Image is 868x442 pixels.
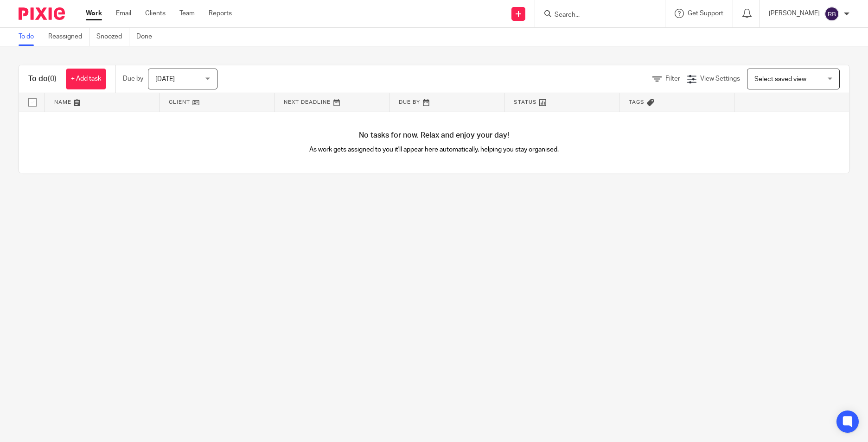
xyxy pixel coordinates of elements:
[145,9,166,18] a: Clients
[824,6,839,21] img: svg%3E
[554,11,637,19] input: Search
[48,75,57,82] span: (0)
[209,9,232,18] a: Reports
[227,145,642,154] p: As work gets assigned to you it'll appear here automatically, helping you stay organised.
[66,69,106,89] a: + Add task
[769,9,820,18] p: [PERSON_NAME]
[629,100,645,105] span: Tags
[86,9,102,18] a: Work
[665,76,680,82] span: Filter
[136,28,159,46] a: Done
[48,28,89,46] a: Reassigned
[700,76,740,82] span: View Settings
[28,74,57,84] h1: To do
[19,7,65,20] img: Pixie
[754,76,806,82] span: Select saved view
[123,74,143,83] p: Due by
[116,9,131,18] a: Email
[19,131,849,140] h4: No tasks for now. Relax and enjoy your day!
[19,28,41,46] a: To do
[155,76,175,82] span: [DATE]
[96,28,129,46] a: Snoozed
[179,9,195,18] a: Team
[688,10,723,17] span: Get Support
